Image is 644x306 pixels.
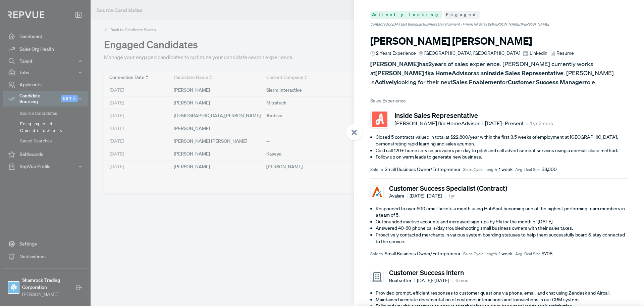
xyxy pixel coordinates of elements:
li: Responded to over 600 email tickets a month using HubSpot becoming one of the highest performing ... [376,206,628,219]
li: Answered 40-60 phone calls/day troubleshooting small business owners with their sales taxes. [376,225,628,232]
span: Small Business Owner/Entrepreneur [385,166,461,173]
span: Linkedin [530,50,547,57]
span: $708 [542,250,552,257]
span: [PERSON_NAME] fka HomeAdvisor [394,119,483,127]
strong: Actively [375,78,397,86]
span: [DATE] - [DATE] [417,277,449,284]
span: 2 Years Experience [376,50,416,57]
span: [DATE] - Present [485,119,524,127]
span: 1 yr [448,192,455,200]
span: Boatsetter [389,277,415,284]
span: Avg. Deal Size [515,167,540,173]
span: Sales Experience [370,97,628,104]
span: Actively Looking [370,11,442,19]
h3: [PERSON_NAME] [PERSON_NAME] [370,35,628,47]
strong: Customer Success Manager [508,78,585,86]
li: Proactively contacted merchants in various system boarding statuses to help them successfully boa... [376,232,628,245]
span: 1 yr 2 mos [530,119,553,127]
span: [DATE] - [DATE] [410,192,442,200]
span: Engaged [444,11,480,19]
img: Angi [372,112,387,127]
span: [GEOGRAPHIC_DATA], [GEOGRAPHIC_DATA] [424,50,520,57]
h5: Customer Success Specialist (Contract) [389,184,507,192]
span: Sold to [370,167,383,173]
strong: [PERSON_NAME] fka HomeAdvisor [375,69,473,77]
h5: Customer Success Intern [389,268,468,276]
a: Linkedin [523,50,547,57]
span: Small Business Owner/Entrepreneur [385,250,461,257]
span: Contacted on [DATE] at by [PERSON_NAME] [PERSON_NAME] [370,21,549,27]
span: Resume [556,50,574,57]
span: 6 mos [455,277,468,284]
li: Cold call 120+ home service providers per day to pitch and sell advertisement services using a on... [376,147,628,154]
strong: Inside Sales Representative [487,69,563,77]
img: Avalara [371,186,382,198]
p: has years of sales experience. [PERSON_NAME] currently works at as an . [PERSON_NAME] is looking ... [370,59,628,87]
span: Sold to [370,251,383,257]
article: • [444,192,446,200]
strong: 2 [428,60,432,68]
span: Avg. Deal Size [515,251,540,257]
strong: [PERSON_NAME] [370,60,419,68]
span: 1 week [499,250,513,257]
li: Follow up on warm leads to generate new business. [376,154,628,161]
li: Provided prompt, efficient responses to customer questions via phone, email, and chat using Zende... [376,290,628,297]
span: Avalara [389,192,408,200]
span: 1 week [499,166,513,173]
li: Outbounded inactive accounts and increased sign-ups by 5% for the month of [DATE]. [376,219,628,225]
h5: Inside Sales Representative [394,111,553,119]
span: $8,000 [542,166,557,173]
a: Resume [550,50,574,57]
li: Maintained accurate documentation of customer interactions and transactions in our CRM system. [376,297,628,303]
article: • [451,276,453,285]
article: • [526,119,528,127]
strong: Sales Enablement [452,78,502,86]
span: Sales Cycle Length [463,251,497,257]
li: Closed 5 contracts valued in total at $22,800/year within the first 3.5 weeks of employment at [G... [376,134,628,147]
span: Sales Cycle Length [463,167,497,173]
span: Bilingual Business Development - Financial Sales [408,21,487,27]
